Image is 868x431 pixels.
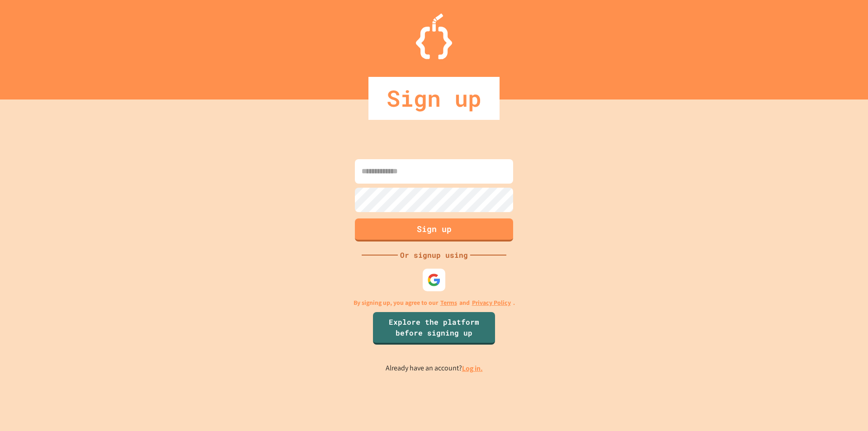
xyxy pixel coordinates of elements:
[440,298,457,308] a: Terms
[355,218,513,242] button: Sign up
[793,355,859,394] iframe: chat widget
[386,363,483,374] p: Already have an account?
[427,273,441,287] img: google-icon.svg
[368,77,500,120] div: Sign up
[472,298,511,308] a: Privacy Policy
[830,395,859,422] iframe: chat widget
[416,14,452,59] img: Logo.svg
[373,312,495,345] a: Explore the platform before signing up
[398,250,470,260] div: Or signup using
[354,298,515,308] p: By signing up, you agree to our and .
[462,364,483,373] a: Log in.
